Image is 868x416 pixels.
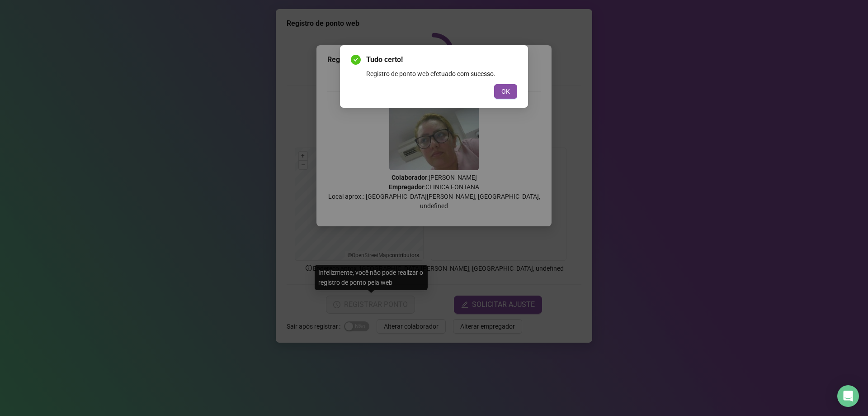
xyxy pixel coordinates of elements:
[494,84,517,99] button: OK
[366,54,517,65] span: Tudo certo!
[351,55,361,65] span: check-circle
[837,385,859,407] div: Open Intercom Messenger
[366,69,517,79] div: Registro de ponto web efetuado com sucesso.
[501,86,510,96] span: OK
